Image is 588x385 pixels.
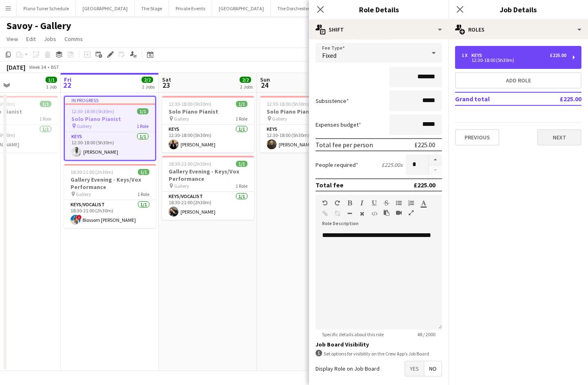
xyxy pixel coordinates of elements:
button: Horizontal Line [347,210,352,217]
span: Sun [260,76,270,83]
span: Jobs [44,35,56,43]
span: 12:30-18:00 (5h30m) [267,101,309,107]
span: Yes [405,361,424,376]
label: People required [316,161,358,169]
button: Redo [334,200,340,206]
div: £225.00 [414,181,435,189]
span: 1 Role [137,191,149,197]
span: Gallery [77,123,92,129]
span: 1/1 [138,169,149,175]
span: Fri [64,76,71,83]
app-job-card: 18:30-21:00 (2h30m)1/1Gallery Evening - Keys/Vox Performance Gallery1 RoleKeys/Vocalist1/118:30-2... [162,156,254,220]
button: [GEOGRAPHIC_DATA] [212,0,271,16]
span: 12:30-18:00 (5h30m) [169,101,211,107]
div: Keys [471,52,485,58]
div: 1 Job [46,84,57,90]
h3: Gallery Evening - Keys/Vox Performance [162,168,254,182]
div: 12:30-18:00 (5h30m) [462,58,566,62]
button: Add role [455,72,581,89]
app-card-role: Keys1/112:30-18:00 (5h30m)[PERSON_NAME] [65,132,155,160]
span: Sat [162,76,171,83]
button: Undo [322,200,328,206]
span: Week 34 [27,64,48,70]
button: The Stage [135,0,169,16]
span: Gallery [174,116,189,122]
a: Comms [61,34,86,44]
span: Gallery [272,116,287,122]
button: Insert video [396,210,402,216]
span: 1/1 [137,108,149,114]
h3: Solo Piano Pianist [65,115,155,123]
h1: Savoy - Gallery [7,20,71,32]
h3: Job Board Visibility [316,341,442,348]
button: Bold [347,200,352,206]
h3: Solo Piano Pianist [260,108,352,115]
button: [GEOGRAPHIC_DATA] [76,0,135,16]
div: Total fee per person [316,141,373,149]
label: Expenses budget [316,121,361,128]
button: Text Color [421,200,426,206]
span: 18:30-21:00 (2h30m) [169,161,211,167]
button: The Dorchester Promenade [271,0,342,16]
span: 1 Role [39,116,51,122]
app-job-card: 18:30-21:00 (2h30m)1/1Gallery Evening - Keys/Vox Performance Gallery1 RoleKeys/Vocalist1/118:30-2... [64,164,156,228]
app-card-role: Keys/Vocalist1/118:30-21:00 (2h30m)[PERSON_NAME] [162,192,254,220]
app-job-card: In progress12:30-18:00 (5h30m)1/1Solo Piano Pianist Gallery1 RoleKeys1/112:30-18:00 (5h30m)[PERSO... [64,96,156,161]
span: 1/1 [46,77,57,83]
div: Roles [448,20,588,39]
button: Strikethrough [384,200,389,206]
button: HTML Code [371,210,377,217]
span: Specific details about this role [316,331,390,337]
button: Increase [429,155,442,165]
h3: Solo Piano Pianist [162,108,254,115]
span: ! [77,215,82,220]
span: 2/2 [240,77,251,83]
span: 23 [161,80,171,90]
span: Comms [64,35,83,43]
span: 1 Role [137,123,149,129]
span: Gallery [76,191,91,197]
div: Shift [309,20,448,39]
span: 12:30-18:00 (5h30m) [71,108,114,114]
span: Gallery [174,183,189,189]
div: [DATE] [7,63,25,71]
button: Unordered List [396,200,402,206]
app-card-role: Keys1/112:30-18:00 (5h30m)[PERSON_NAME] [162,125,254,153]
a: Jobs [41,34,59,44]
div: Set options for visibility on the Crew App’s Job Board [316,350,442,358]
button: Piano Tuner Schedule [17,0,76,16]
span: No [424,361,442,376]
button: Private Events [169,0,212,16]
span: 48 / 2000 [411,331,442,337]
app-card-role: Keys/Vocalist1/118:30-21:00 (2h30m)!Blossom [PERSON_NAME] [64,200,156,228]
div: £225.00 [550,52,566,58]
span: Fixed [322,51,336,59]
span: 24 [259,80,270,90]
span: 18:30-21:00 (2h30m) [71,169,113,175]
span: 22 [63,80,71,90]
button: Italic [359,200,365,206]
button: Previous [455,129,499,146]
span: View [7,35,18,43]
button: Underline [371,200,377,206]
a: Edit [23,34,39,44]
button: Fullscreen [408,210,414,216]
label: Subsistence [316,97,349,105]
h3: Role Details [309,4,448,15]
a: View [3,34,21,44]
span: 1 Role [236,116,247,122]
span: Edit [26,35,36,43]
div: In progress [65,97,155,103]
app-job-card: 12:30-18:00 (5h30m)1/1Solo Piano Pianist Gallery1 RoleKeys1/112:30-18:00 (5h30m)[PERSON_NAME] [260,96,352,153]
h3: Gallery Evening - Keys/Vox Performance [64,176,156,191]
div: £225.00 x [382,161,403,169]
span: 2/2 [142,77,153,83]
label: Display Role on Job Board [316,365,380,372]
span: 1/1 [40,101,51,107]
div: 1 x [462,52,471,58]
td: £225.00 [533,92,581,105]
